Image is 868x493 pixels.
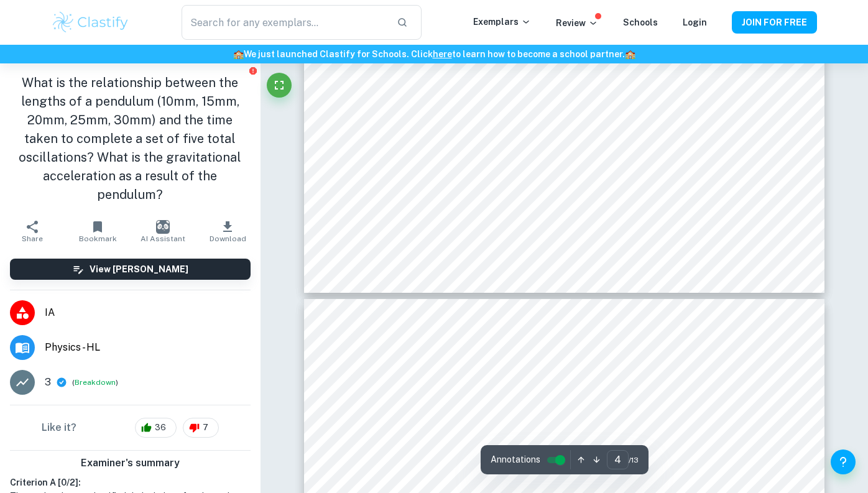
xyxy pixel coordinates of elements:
div: 36 [135,418,177,438]
h1: What is the relationship between the lengths of a pendulum (10mm, 15mm, 20mm, 25mm, 30mm) and the... [10,73,251,204]
p: Review [556,16,598,30]
span: AI Assistant [141,234,185,243]
span: 🏫 [625,49,635,59]
button: Report issue [249,66,258,75]
span: Share [22,234,43,243]
p: Exemplars [473,15,531,29]
button: Breakdown [75,377,116,388]
button: Fullscreen [267,73,292,98]
input: Search for any exemplars... [182,5,387,40]
span: Download [210,234,246,243]
button: JOIN FOR FREE [732,11,817,34]
h6: Like it? [42,420,76,435]
h6: Examiner's summary [5,456,256,471]
span: 🏫 [233,49,244,59]
span: ( ) [72,377,118,389]
img: Clastify logo [51,10,130,35]
span: / 13 [629,454,639,466]
div: 7 [183,418,219,438]
button: View [PERSON_NAME] [10,259,251,280]
h6: We just launched Clastify for Schools. Click to learn how to become a school partner. [2,47,866,61]
p: 3 [45,375,51,390]
button: Bookmark [65,214,131,249]
span: Physics - HL [45,340,251,355]
a: here [433,49,452,59]
a: Login [683,17,707,27]
button: AI Assistant [130,214,195,249]
span: 7 [196,422,215,434]
h6: View [PERSON_NAME] [90,262,188,276]
span: IA [45,305,251,320]
button: Help and Feedback [831,449,856,474]
span: Annotations [491,453,540,466]
span: Bookmark [79,234,117,243]
span: 36 [148,422,173,434]
h6: Criterion A [ 0 / 2 ]: [10,476,251,489]
a: Schools [623,17,658,27]
button: Download [195,214,261,249]
img: AI Assistant [156,220,170,234]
